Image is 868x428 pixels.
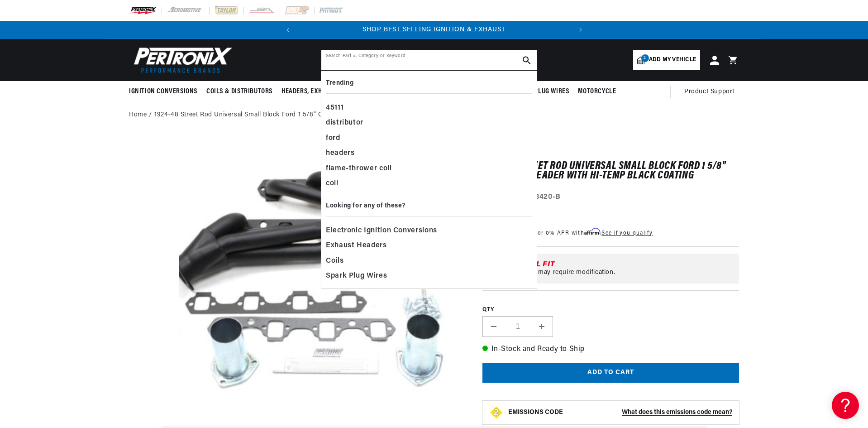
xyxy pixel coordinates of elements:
span: Coils & Distributors [206,87,272,96]
span: Product Support [684,87,734,97]
button: search button [517,50,537,70]
span: Coils [326,255,343,268]
slideshow-component: Translation missing: en.sections.announcements.announcement_bar [106,21,762,39]
summary: Coils & Distributors [202,81,277,102]
span: Spark Plug Wires [514,87,569,96]
a: SHOP BEST SELLING IGNITION & EXHAUST [362,26,506,33]
div: Announcement [297,25,572,35]
label: QTY [482,306,739,314]
span: Ignition Conversions [129,87,197,96]
a: 2Add my vehicle [633,50,700,70]
nav: breadcrumbs [129,110,739,120]
img: Emissions code [489,405,504,420]
media-gallery: Gallery Viewer [129,136,464,427]
div: ford [326,131,532,146]
summary: Ignition Conversions [129,81,202,102]
summary: Spark Plug Wires [510,81,574,102]
input: Search Part #, Category or Keyword [321,50,537,70]
div: This product may require modification. [497,269,735,276]
button: Add to cart [482,363,739,383]
summary: Headers, Exhausts & Components [277,81,392,102]
a: Home [129,110,147,120]
button: Translation missing: en.sections.announcements.previous_announcement [279,21,297,39]
div: 1 of 2 [297,25,572,35]
p: Starting at /mo or 0% APR with . [482,229,653,237]
div: Universal Fit [497,261,735,268]
span: Add my vehicle [649,56,696,64]
div: headers [326,146,532,161]
button: EMISSIONS CODEWhat does this emissions code mean? [508,409,732,417]
button: Translation missing: en.sections.announcements.next_announcement [572,21,590,39]
b: Trending [326,80,353,87]
div: Part Number: [482,192,739,203]
div: flame-thrower coil [326,161,532,177]
b: Looking for any of these? [326,202,405,209]
strong: EMISSIONS CODE [508,409,563,416]
a: See if you qualify - Learn more about Affirm Financing (opens in modal) [601,231,653,236]
img: Pertronix [129,44,233,76]
p: In-Stock and Ready to Ship [482,344,739,356]
span: Exhaust Headers [326,240,387,252]
span: Spark Plug Wires [326,270,387,283]
strong: H8420-B [529,193,561,201]
span: Headers, Exhausts & Components [281,87,387,96]
strong: What does this emissions code mean? [622,409,732,416]
summary: Product Support [684,81,739,103]
div: distributor [326,115,532,131]
div: coil [326,176,532,192]
summary: Motorcycle [573,81,620,102]
h1: 1924-48 Street Rod Universal Small Block Ford 1 5/8" Clippster Header with Hi-Temp Black Coating [482,162,739,180]
div: 45111 [326,101,532,116]
span: 2 [641,54,649,62]
span: Motorcycle [578,87,616,96]
span: Electronic Ignition Conversions [326,225,437,237]
a: 1924-48 Street Rod Universal Small Block Ford 1 5/8" Clippster Header with Hi-Temp Black Coating [154,110,455,120]
span: Affirm [584,228,600,235]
